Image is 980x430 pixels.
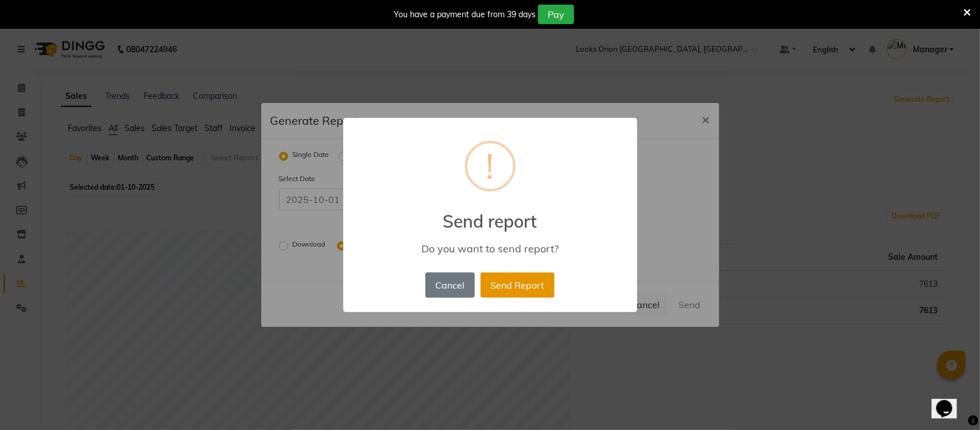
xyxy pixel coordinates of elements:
button: Cancel [425,272,475,298]
iframe: chat widget [932,384,969,419]
div: ! [486,143,494,189]
button: Pay [538,5,574,24]
button: Send Report [481,272,555,298]
div: Do you want to send report? [359,242,620,255]
div: You have a payment due from 39 days [394,9,536,21]
h2: Send report [343,197,637,232]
